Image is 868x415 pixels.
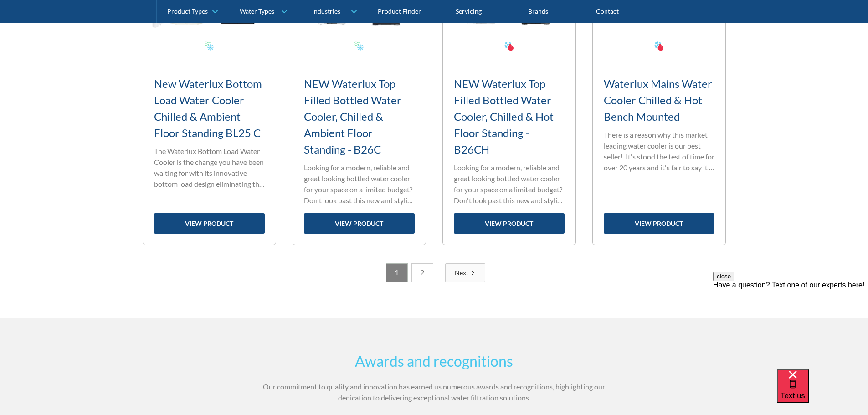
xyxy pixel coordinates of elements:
h3: NEW Waterlux Top Filled Bottled Water Cooler, Chilled & Ambient Floor Standing - B26C [304,76,415,158]
h3: New Waterlux Bottom Load Water Cooler Chilled & Ambient Floor Standing BL25 C [154,76,265,141]
a: view product [154,213,265,234]
div: Water Types [240,7,274,15]
a: Next Page [445,263,485,282]
p: Looking for a modern, reliable and great looking bottled water cooler for your space on a limited... [454,162,565,206]
p: There is a reason why this market leading water cooler is our best seller! It's stood the test of... [604,129,714,173]
div: Industries [312,7,340,15]
a: 2 [411,263,433,282]
h3: Waterlux Mains Water Cooler Chilled & Hot Bench Mounted [604,76,714,125]
p: The Waterlux Bottom Load Water Cooler is the change you have been waiting for with its innovative... [154,146,265,190]
div: List [143,263,726,282]
iframe: podium webchat widget prompt [713,272,868,381]
p: Our commitment to quality and innovation has earned us numerous awards and recognitions, highligh... [257,381,612,403]
p: Looking for a modern, reliable and great looking bottled water cooler for your space on a limited... [304,162,415,206]
h3: NEW Waterlux Top Filled Bottled Water Cooler, Chilled & Hot Floor Standing - B26CH [454,76,565,158]
a: view product [454,213,565,234]
a: 1 [386,263,408,282]
div: Product Types [167,7,208,15]
h2: Awards and recognitions [257,350,612,372]
a: view product [304,213,415,234]
iframe: podium webchat widget bubble [777,369,868,415]
a: view product [604,213,714,234]
div: Next [455,268,468,277]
